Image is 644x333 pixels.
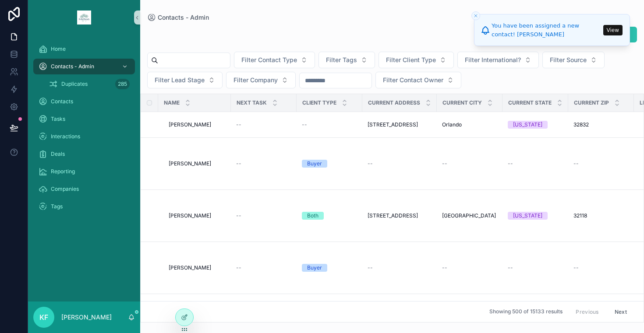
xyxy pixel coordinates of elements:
[39,312,48,322] span: KF
[51,133,80,140] span: Interactions
[603,25,623,35] button: View
[51,203,63,210] span: Tags
[169,160,211,167] span: [PERSON_NAME]
[169,212,211,219] span: [PERSON_NAME]
[33,94,135,109] a: Contacts
[28,35,140,226] div: scrollable content
[368,160,432,167] a: --
[609,305,633,319] button: Next
[169,212,226,219] a: [PERSON_NAME]
[465,56,521,64] span: Filter International?
[508,264,563,271] a: --
[573,264,629,271] a: --
[158,13,209,22] span: Contacts - Admin
[155,76,205,84] span: Filter Lead Stage
[368,121,432,128] a: [STREET_ADDRESS]
[51,186,79,193] span: Companies
[115,79,130,89] div: 285
[442,264,447,271] span: --
[44,76,135,92] a: Duplicates285
[368,160,373,167] span: --
[33,111,135,127] a: Tasks
[508,160,563,167] a: --
[368,99,420,106] span: Current Address
[574,99,609,106] span: Current Zip
[368,212,432,219] a: [STREET_ADDRESS]
[147,13,209,22] a: Contacts - Admin
[164,99,180,106] span: Name
[508,212,563,220] a: [US_STATE]
[442,212,496,219] span: [GEOGRAPHIC_DATA]
[368,264,432,271] a: --
[33,59,135,74] a: Contacts - Admin
[33,146,135,162] a: Deals
[442,212,497,219] a: [GEOGRAPHIC_DATA]
[379,52,454,68] button: Select Button
[375,72,461,88] button: Select Button
[513,212,542,220] div: [US_STATE]
[302,121,307,128] span: --
[237,99,267,106] span: Next Task
[442,121,497,128] a: Orlando
[33,181,135,197] a: Companies
[318,52,375,68] button: Select Button
[51,46,66,53] span: Home
[236,121,291,128] a: --
[51,151,65,158] span: Deals
[302,212,357,220] a: Both
[51,98,73,105] span: Contacts
[326,56,357,64] span: Filter Tags
[508,99,552,106] span: Current State
[302,160,357,168] a: Buyer
[573,121,629,128] a: 32832
[442,160,497,167] a: --
[573,160,629,167] a: --
[508,121,563,129] a: [US_STATE]
[33,164,135,179] a: Reporting
[573,212,629,219] a: 32118
[471,11,480,20] button: Close toast
[169,121,226,128] a: [PERSON_NAME]
[236,160,291,167] a: --
[302,121,357,128] a: --
[61,313,112,322] p: [PERSON_NAME]
[442,160,447,167] span: --
[51,116,65,123] span: Tasks
[307,212,318,220] div: Both
[302,264,357,272] a: Buyer
[513,121,542,129] div: [US_STATE]
[234,76,278,84] span: Filter Company
[51,63,94,70] span: Contacts - Admin
[457,52,539,68] button: Select Button
[573,121,589,128] span: 32832
[236,212,241,219] span: --
[368,121,418,128] span: [STREET_ADDRESS]
[51,168,75,175] span: Reporting
[307,264,322,272] div: Buyer
[368,264,373,271] span: --
[169,264,226,271] a: [PERSON_NAME]
[241,56,297,64] span: Filter Contact Type
[236,160,241,167] span: --
[236,264,241,271] span: --
[550,56,587,64] span: Filter Source
[236,212,291,219] a: --
[147,72,223,88] button: Select Button
[169,121,211,128] span: [PERSON_NAME]
[169,160,226,167] a: [PERSON_NAME]
[442,264,497,271] a: --
[573,264,579,271] span: --
[573,160,579,167] span: --
[386,56,436,64] span: Filter Client Type
[573,212,587,219] span: 32118
[307,160,322,168] div: Buyer
[234,52,315,68] button: Select Button
[169,264,211,271] span: [PERSON_NAME]
[542,52,605,68] button: Select Button
[236,264,291,271] a: --
[77,11,91,25] img: App logo
[489,308,563,315] span: Showing 500 of 15133 results
[236,121,241,128] span: --
[226,72,296,88] button: Select Button
[442,121,462,128] span: Orlando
